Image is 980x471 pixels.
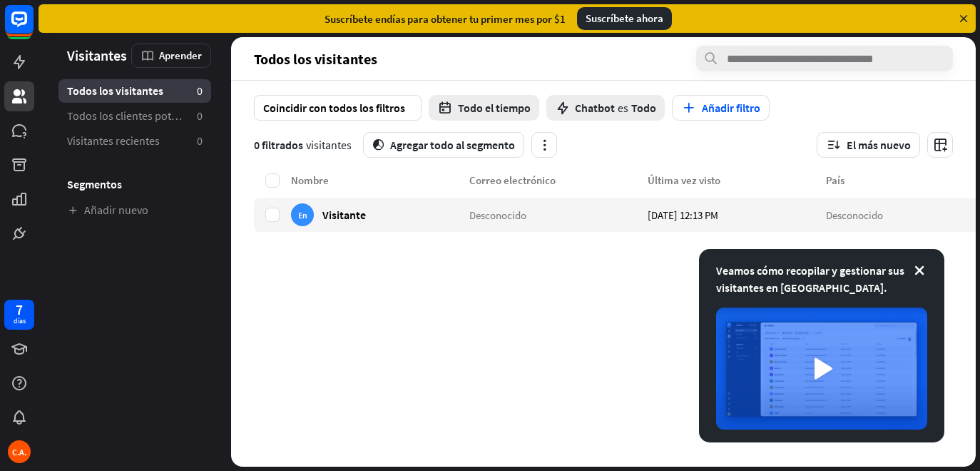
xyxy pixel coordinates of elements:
[648,173,720,187] font: Última vez visto
[14,316,26,325] font: días
[390,138,515,152] font: Agregar todo al segmento
[458,101,531,115] font: Todo el tiempo
[291,173,329,187] font: Nombre
[67,133,160,148] font: Visitantes recientes
[826,208,883,221] font: Desconocido
[648,208,718,221] font: [DATE] 12:13 PM
[197,83,203,98] font: 0
[672,95,770,121] button: Añadir filtro
[58,104,211,128] a: Todos los clientes potenciales 0
[387,12,566,26] font: días para obtener tu primer mes por $1
[159,49,202,62] font: Aprender
[4,300,34,330] a: 7 días
[197,133,203,148] font: 0
[702,101,760,115] font: Añadir filtro
[372,139,384,151] font: segmento
[67,83,163,98] font: Todos los visitantes
[586,11,663,25] font: Suscríbete ahora
[716,308,927,430] img: imagen
[197,108,203,123] font: 0
[469,208,526,221] font: Desconocido
[826,173,844,187] font: País
[67,108,210,123] font: Todos los clientes potenciales
[322,207,366,221] font: Visitante
[847,138,911,152] font: El más nuevo
[11,6,54,49] button: Abrir el widget de chat LiveChat
[16,300,23,318] font: 7
[469,173,556,187] font: Correo electrónico
[67,177,122,191] font: Segmentos
[254,50,377,68] font: Todos los visitantes
[306,138,352,152] font: visitantes
[254,138,303,152] font: 0 filtrados
[325,12,387,26] font: Suscríbete en
[263,101,405,115] font: Coincidir con todos los filtros
[575,101,615,115] font: Chatbot
[58,129,211,153] a: Visitantes recientes 0
[716,263,904,295] font: Veamos cómo recopilar y gestionar sus visitantes en [GEOGRAPHIC_DATA].
[429,95,539,121] button: Todo el tiempo
[67,46,127,64] font: Visitantes
[298,209,307,220] font: En
[363,132,524,158] button: segmentoAgregar todo al segmento
[84,203,148,217] font: Añadir nuevo
[618,101,628,115] font: es
[12,447,26,457] font: C.A.
[631,101,656,115] font: Todo
[817,132,920,158] button: El más nuevo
